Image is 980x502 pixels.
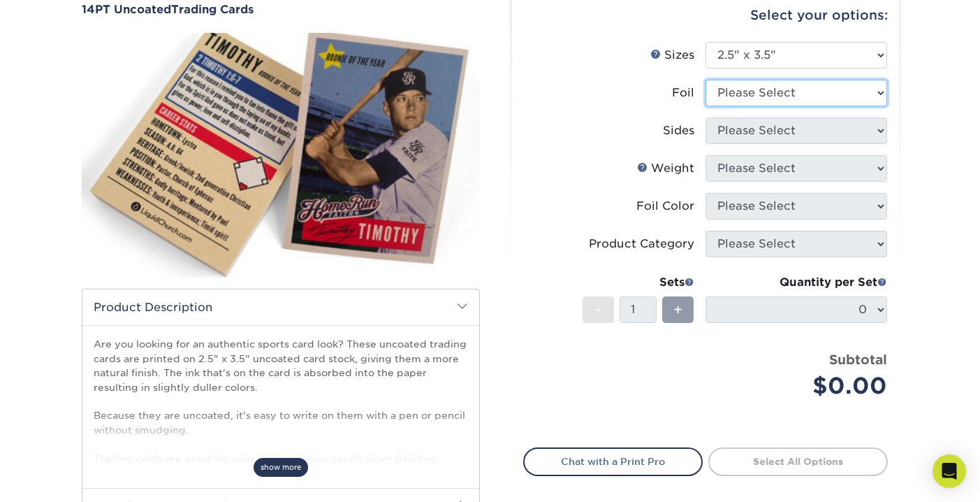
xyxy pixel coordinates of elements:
div: Weight [637,160,694,177]
a: 14PT UncoatedTrading Cards [82,3,480,16]
div: Foil Color [636,198,694,215]
h2: Product Description [82,289,479,325]
div: Open Intercom Messenger [933,454,966,488]
div: Sizes [650,47,694,64]
strong: Subtotal [829,352,887,367]
span: + [673,299,682,320]
iframe: Google Customer Reviews [3,459,119,497]
img: 14PT Uncoated 01 [82,17,480,293]
h1: Trading Cards [82,3,480,16]
p: Are you looking for an authentic sports card look? These uncoated trading cards are printed on 2.... [94,337,468,494]
div: Foil [672,85,694,101]
div: Sets [583,274,694,291]
div: Sides [663,122,694,139]
span: show more [254,458,308,477]
div: Product Category [589,236,694,252]
span: 14PT Uncoated [82,3,171,16]
a: Chat with a Print Pro [523,447,703,475]
span: - [595,299,601,320]
div: $0.00 [716,369,887,403]
div: Quantity per Set [705,274,887,291]
a: Select All Options [708,447,888,475]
